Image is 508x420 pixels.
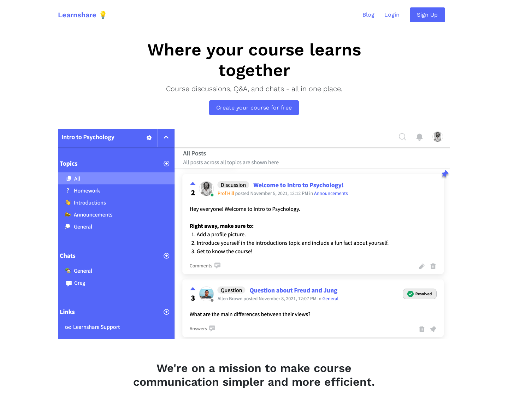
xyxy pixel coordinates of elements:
a: Learnshare 💡 [58,5,107,24]
p: Course discussions, Q&A, and chats - all in one place. [125,83,383,94]
a: Create your course for free [209,100,299,115]
a: Sign Up [410,7,445,22]
h2: We're on a mission to make course communication simpler and more efficient. [123,361,386,389]
h1: Where your course learns together [125,40,383,80]
a: Login [379,6,405,24]
img: 4d36f872-e8e8-4c7d-96a1-4b1f5eb2e879.png [58,129,450,339]
a: Blog [357,6,379,24]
